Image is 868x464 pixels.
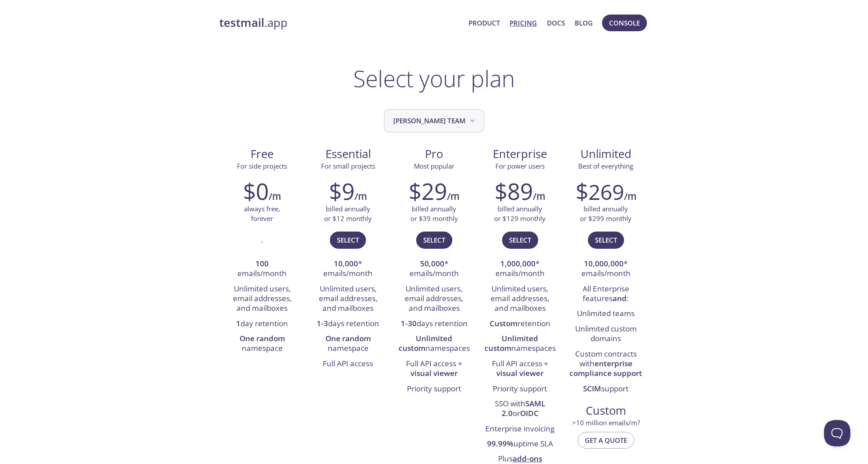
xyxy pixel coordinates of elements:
strong: 10,000 [334,258,358,269]
a: testmail.app [219,15,462,30]
li: Unlimited users, email addresses, and mailboxes [484,282,556,317]
li: namespaces [484,331,556,357]
li: namespaces [398,331,470,357]
strong: 10,000,000 [584,258,624,269]
strong: OIDC [520,408,539,418]
li: day retention [226,317,299,331]
strong: 1-3 [317,318,328,328]
span: Select [595,234,617,246]
li: * emails/month [398,257,470,282]
button: Zhang's team [384,109,484,133]
a: Product [469,17,500,29]
li: Unlimited custom domains [569,322,642,347]
strong: One random [240,333,285,343]
strong: SAML 2.0 [502,398,545,418]
li: Custom contracts with [569,347,642,382]
button: Select [502,232,538,248]
span: Best of everything [578,162,633,170]
li: * emails/month [484,257,556,282]
a: Docs [547,17,565,29]
li: retention [484,317,556,331]
strong: enterprise compliance support [569,358,642,378]
strong: Custom [490,318,517,328]
span: Essential [312,147,384,162]
h6: /m [533,189,545,204]
li: * emails/month [312,257,384,282]
button: Select [330,232,366,248]
strong: testmail [219,15,264,30]
span: Select [337,234,359,246]
a: Pricing [510,17,537,29]
span: Most popular [414,162,454,170]
strong: Unlimited custom [399,333,453,353]
strong: One random [325,333,371,343]
h2: $ [576,178,624,204]
span: 269 [588,177,624,206]
li: Full API access [312,357,384,372]
li: Priority support [398,382,470,397]
span: Unlimited [580,146,632,162]
li: All Enterprise features : [569,282,642,307]
li: * emails/month [569,257,642,282]
li: Unlimited users, email addresses, and mailboxes [226,282,299,317]
p: billed annually or $129 monthly [494,204,546,223]
h2: $0 [243,178,269,204]
h2: $89 [495,178,533,204]
h2: $29 [409,178,447,204]
strong: 1-30 [401,318,417,328]
iframe: Help Scout Beacon - Open [824,420,850,446]
strong: and [613,293,627,303]
li: Full API access + [398,357,470,382]
h2: $9 [329,178,355,204]
li: namespace [312,331,384,357]
span: Select [509,234,531,246]
li: Unlimited teams [569,306,642,321]
li: support [569,382,642,397]
span: [PERSON_NAME] team [393,115,477,127]
p: always free, forever [244,204,280,223]
button: Select [588,232,624,248]
span: Custom [570,403,642,418]
strong: SCIM [583,383,601,394]
button: Get a quote [578,432,634,449]
li: namespace [226,331,299,357]
strong: visual viewer [410,368,458,378]
p: billed annually or $39 monthly [410,204,458,223]
a: Blog [575,17,593,29]
span: Console [609,17,640,29]
span: Pro [398,147,470,162]
strong: 100 [255,258,269,269]
h6: /m [355,189,367,204]
span: Select [423,234,445,246]
li: SSO with or [484,397,556,422]
li: Priority support [484,382,556,397]
strong: 1 [236,318,240,328]
span: For side projects [237,162,287,170]
strong: visual viewer [496,368,543,378]
li: emails/month [226,257,299,282]
h1: Select your plan [353,65,515,92]
li: uptime SLA [484,437,556,452]
span: Get a quote [585,435,627,446]
span: For power users [495,162,545,170]
h6: /m [624,189,636,204]
strong: 99.99% [487,438,513,449]
button: Console [602,15,647,31]
p: billed annually or $12 monthly [324,204,372,223]
button: Select [416,232,452,248]
span: For small projects [321,162,375,170]
li: days retention [312,317,384,331]
li: days retention [398,317,470,331]
h6: /m [447,189,459,204]
strong: 50,000 [420,258,444,269]
span: Enterprise [484,147,556,162]
li: Full API access + [484,357,556,382]
li: Unlimited users, email addresses, and mailboxes [312,282,384,317]
strong: 1,000,000 [500,258,536,269]
p: billed annually or $299 monthly [580,204,632,223]
h6: /m [269,189,281,204]
li: Enterprise invoicing [484,422,556,437]
a: add-ons [513,453,542,464]
span: Free [226,147,298,162]
strong: Unlimited custom [484,333,539,353]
